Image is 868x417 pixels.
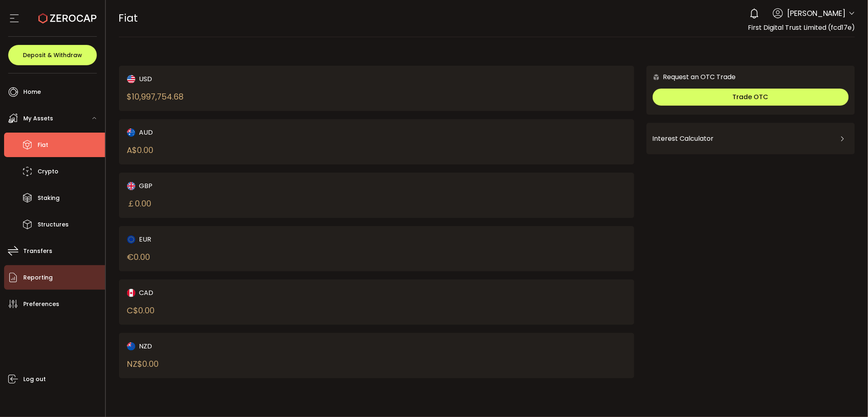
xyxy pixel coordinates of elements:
[38,139,48,151] span: Fiat
[127,251,150,263] div: € 0.00
[127,342,135,350] img: nzd_portfolio.svg
[127,341,351,351] div: NZD
[38,166,58,177] span: Crypto
[653,129,849,149] div: Interest Calculator
[127,129,135,137] img: aud_portfolio.svg
[733,92,769,102] span: Trade OTC
[127,235,135,244] img: eur_portfolio.svg
[127,234,351,244] div: EUR
[127,181,351,191] div: GBP
[127,144,154,156] div: A$ 0.00
[127,358,159,370] div: NZ$ 0.00
[23,272,53,284] span: Reporting
[127,288,351,298] div: CAD
[127,182,135,190] img: gbp_portfolio.svg
[23,86,41,98] span: Home
[787,8,846,19] span: [PERSON_NAME]
[748,23,855,32] span: First Digital Trust Limited (fcd17e)
[647,72,736,82] div: Request an OTC Trade
[23,373,46,385] span: Log out
[23,298,59,310] span: Preferences
[127,289,135,297] img: cad_portfolio.svg
[127,91,184,103] div: $ 10,997,754.68
[127,127,351,138] div: AUD
[127,197,152,210] div: ￡ 0.00
[653,73,660,81] img: 6nGpN7MZ9FLuBP83NiajKbTRY4UzlzQtBKtCrLLspmCkSvCZHBKvY3NxgQaT5JnOQREvtQ257bXeeSTueZfAPizblJ+Fe8JwA...
[23,52,82,58] span: Deposit & Withdraw
[653,89,849,106] button: Trade OTC
[127,74,351,84] div: USD
[38,219,69,231] span: Structures
[827,378,868,417] iframe: Chat Widget
[23,113,53,124] span: My Assets
[127,75,135,83] img: usd_portfolio.svg
[23,245,52,257] span: Transfers
[38,192,60,204] span: Staking
[127,304,155,317] div: C$ 0.00
[8,45,97,65] button: Deposit & Withdraw
[119,11,138,25] span: Fiat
